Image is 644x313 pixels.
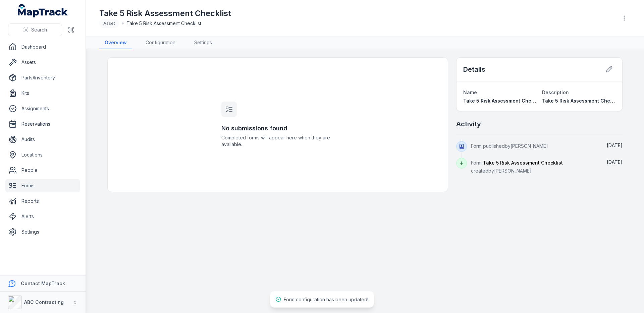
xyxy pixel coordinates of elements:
h2: Details [463,65,485,74]
span: [DATE] [607,142,623,148]
span: Form published by [PERSON_NAME] [471,143,548,149]
a: Forms [5,179,80,192]
span: Form created by [PERSON_NAME] [471,160,563,174]
a: Reservations [5,117,80,131]
strong: ABC Contracting [24,299,64,305]
a: Kits [5,86,80,100]
button: Search [8,23,62,36]
h3: No submissions found [221,124,334,133]
a: Dashboard [5,40,80,54]
a: Reports [5,194,80,208]
h1: Take 5 Risk Assessment Checklist [99,8,231,19]
a: Assets [5,56,80,69]
span: Take 5 Risk Assessment Checklist [483,160,563,166]
span: Search [31,26,47,33]
span: Description [542,89,569,95]
a: Settings [189,37,217,49]
strong: Contact MapTrack [21,280,65,286]
a: Configuration [140,37,181,49]
span: Take 5 Risk Assessment Checklist [542,98,623,104]
time: 16/09/2025, 5:42:09 pm [607,142,623,148]
a: Locations [5,148,80,162]
a: Audits [5,133,80,146]
h2: Activity [456,119,481,129]
div: Asset [99,19,119,28]
a: Parts/Inventory [5,71,80,84]
a: Overview [99,37,132,49]
a: Alerts [5,210,80,223]
span: Name [463,89,477,95]
time: 16/09/2025, 5:39:36 pm [607,159,623,165]
a: Assignments [5,102,80,115]
a: MapTrack [18,4,68,17]
span: Take 5 Risk Assessment Checklist [126,20,201,27]
span: Completed forms will appear here when they are available. [221,134,334,148]
a: Settings [5,225,80,239]
span: Form configuration has been updated! [284,297,368,302]
a: People [5,164,80,177]
span: Take 5 Risk Assessment Checklist [463,98,544,104]
span: [DATE] [607,159,623,165]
